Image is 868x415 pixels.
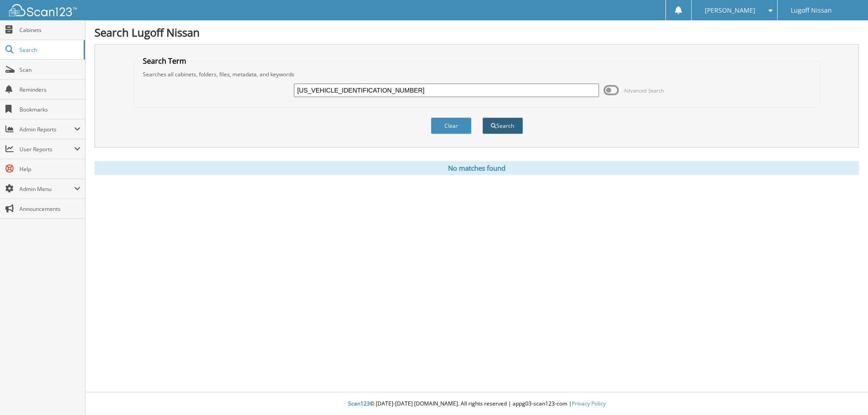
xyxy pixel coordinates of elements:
[9,4,77,16] img: scan123-logo-white.svg
[482,117,523,134] button: Search
[19,145,74,153] span: User Reports
[19,86,80,93] span: Reminders
[19,185,74,193] span: Admin Menu
[572,400,606,407] a: Privacy Policy
[791,8,832,13] span: Lugoff Nissan
[138,70,816,78] div: Searches all cabinets, folders, files, metadata, and keywords
[138,56,191,66] legend: Search Term
[94,161,859,175] div: No matches found
[431,117,472,134] button: Clear
[94,25,859,40] h1: Search Lugoff Nissan
[19,66,80,74] span: Scan
[348,400,370,407] span: Scan123
[705,8,755,13] span: [PERSON_NAME]
[624,87,664,94] span: Advanced Search
[85,393,868,415] div: © [DATE]-[DATE] [DOMAIN_NAME]. All rights reserved | appg03-scan123-com |
[823,372,868,415] iframe: Chat Widget
[19,165,80,173] span: Help
[19,205,80,213] span: Announcements
[19,126,74,133] span: Admin Reports
[19,26,80,34] span: Cabinets
[19,106,80,113] span: Bookmarks
[19,46,79,54] span: Search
